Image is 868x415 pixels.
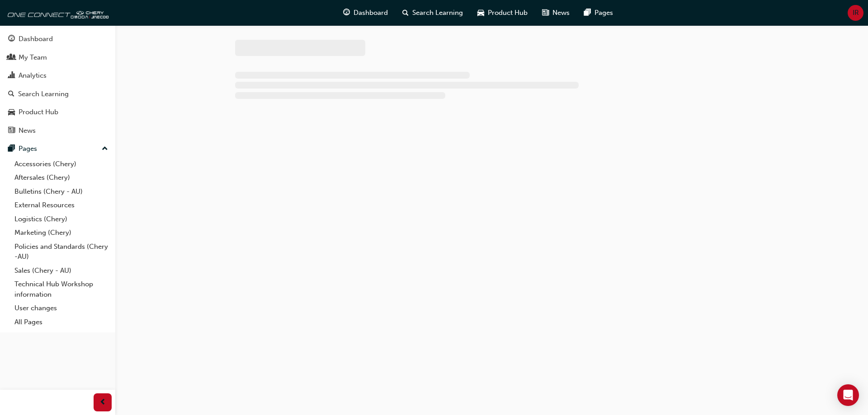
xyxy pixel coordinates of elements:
a: All Pages [11,315,112,329]
div: Product Hub [19,107,58,117]
span: guage-icon [343,7,350,19]
a: External Resources [11,198,112,212]
div: Pages [19,144,37,154]
button: Pages [4,140,112,157]
a: User changes [11,301,112,315]
button: IR [848,5,863,21]
span: car-icon [8,108,15,117]
div: My Team [19,52,47,63]
div: Analytics [19,70,47,81]
span: guage-icon [8,35,15,43]
a: My Team [4,49,112,66]
a: car-iconProduct Hub [470,4,535,22]
div: News [19,126,36,136]
a: Product Hub [4,104,112,121]
span: search-icon [8,90,14,98]
span: up-icon [102,143,108,155]
a: Logistics (Chery) [11,212,112,226]
a: Aftersales (Chery) [11,171,112,185]
a: pages-iconPages [577,4,620,22]
span: pages-icon [8,145,15,153]
span: news-icon [8,127,15,135]
span: Search Learning [412,8,463,18]
span: prev-icon [99,397,106,408]
span: news-icon [542,7,549,19]
button: DashboardMy TeamAnalyticsSearch LearningProduct HubNews [4,29,112,140]
span: Product Hub [488,8,528,18]
a: Dashboard [4,31,112,47]
div: Search Learning [18,89,69,99]
a: Accessories (Chery) [11,157,112,171]
a: search-iconSearch Learning [395,4,470,22]
div: Dashboard [19,34,53,44]
a: Bulletins (Chery - AU) [11,185,112,199]
span: News [552,8,570,18]
span: car-icon [477,7,484,19]
a: News [4,122,112,139]
div: Open Intercom Messenger [837,384,859,406]
span: IR [853,8,859,18]
span: Dashboard [354,8,388,18]
span: search-icon [402,7,409,19]
a: guage-iconDashboard [336,4,395,22]
span: Pages [594,8,613,18]
span: people-icon [8,54,15,62]
a: Analytics [4,67,112,84]
a: Policies and Standards (Chery -AU) [11,240,112,264]
a: Search Learning [4,86,112,103]
a: news-iconNews [535,4,577,22]
span: chart-icon [8,72,15,80]
img: oneconnect [5,4,108,22]
span: pages-icon [584,7,591,19]
a: Marketing (Chery) [11,226,112,240]
a: Sales (Chery - AU) [11,264,112,278]
a: Technical Hub Workshop information [11,277,112,301]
